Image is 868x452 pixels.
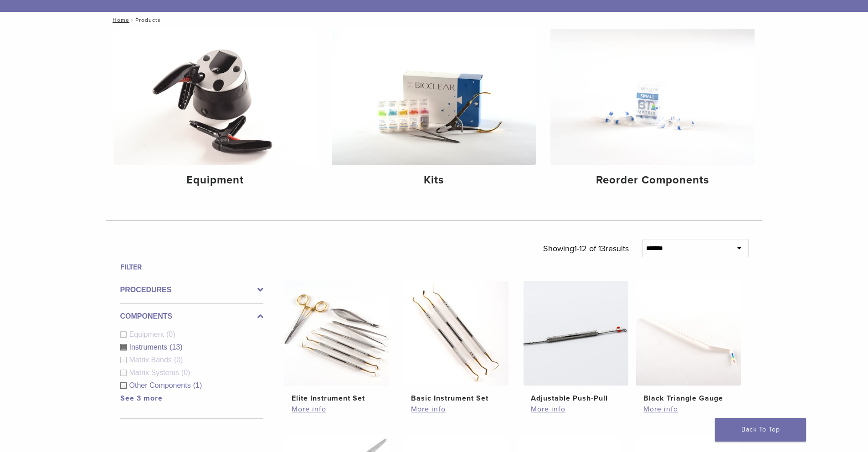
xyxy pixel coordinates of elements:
[120,284,263,295] label: Procedures
[550,29,755,165] img: Reorder Components
[129,381,193,389] span: Other Components
[292,404,382,415] a: More info
[129,343,170,351] span: Instruments
[574,244,606,254] span: 1-12 of 13
[524,281,628,386] img: Adjustable Push-Pull
[332,29,536,165] img: Kits
[403,281,509,404] a: Basic Instrument SetBasic Instrument Set
[636,281,742,404] a: Black Triangle GaugeBlack Triangle Gauge
[523,281,629,404] a: Adjustable Push-PullAdjustable Push-Pull
[543,239,629,258] p: Showing results
[643,404,734,415] a: More info
[120,311,263,322] label: Components
[121,172,310,188] h4: Equipment
[531,393,621,404] h2: Adjustable Push-Pull
[339,172,529,188] h4: Kits
[531,404,621,415] a: More info
[643,393,734,404] h2: Black Triangle Gauge
[174,356,183,364] span: (0)
[636,281,741,386] img: Black Triangle Gauge
[169,343,182,351] span: (13)
[292,393,382,404] h2: Elite Instrument Set
[332,29,536,194] a: Kits
[284,281,389,386] img: Elite Instrument Set
[113,29,318,165] img: Equipment
[120,394,163,403] a: See 3 more
[129,356,174,364] span: Matrix Bands
[404,281,508,386] img: Basic Instrument Set
[193,381,202,389] span: (1)
[411,404,501,415] a: More info
[550,29,755,194] a: Reorder Components
[411,393,501,404] h2: Basic Instrument Set
[120,262,263,273] h4: Filter
[715,418,806,442] a: Back To Top
[129,18,135,22] span: /
[181,369,190,376] span: (0)
[166,330,175,338] span: (0)
[558,172,747,188] h4: Reorder Components
[110,17,129,23] a: Home
[106,12,762,28] nav: Products
[284,281,390,404] a: Elite Instrument SetElite Instrument Set
[129,369,181,376] span: Matrix Systems
[129,330,167,338] span: Equipment
[113,29,318,194] a: Equipment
